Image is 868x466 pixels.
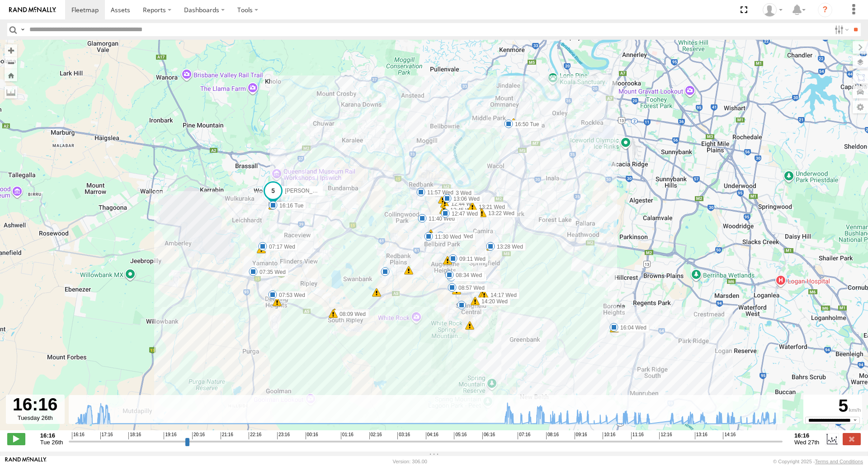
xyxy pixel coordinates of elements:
a: Terms and Conditions [815,459,863,464]
div: 5 [257,245,266,254]
label: 08:57 Wed [452,284,487,292]
strong: 16:16 [40,432,63,439]
label: 08:09 Wed [333,310,368,318]
label: Search Query [19,23,26,36]
span: 09:16 [575,432,587,439]
button: Zoom out [5,56,17,69]
span: 02:16 [369,432,382,439]
label: 14:20 Wed [475,297,510,306]
span: 21:16 [221,432,233,439]
label: 13:28 Wed [491,243,526,251]
label: 07:06 Wed [335,309,370,317]
div: 25 [452,286,461,295]
strong: 16:16 [794,432,819,439]
a: Visit our Website [5,457,47,466]
div: © Copyright 2025 - [773,459,863,464]
label: 08:34 Wed [449,271,485,279]
label: 12:43 Wed [439,189,474,197]
label: Map Settings [853,101,868,113]
div: 12 [426,229,435,238]
span: 17:16 [100,432,113,439]
div: 19 [465,321,474,330]
div: 7 [381,267,390,276]
span: 04:16 [426,432,439,439]
label: 09:11 Wed [453,255,488,263]
label: 11:30 Wed [429,233,464,241]
label: Measure [5,86,17,99]
button: Zoom Home [5,69,17,81]
span: 10:16 [603,432,615,439]
label: 07:17 Wed [263,243,298,251]
div: 9 [273,297,282,306]
label: 12:47 Wed [445,210,481,218]
span: 12:16 [659,432,672,439]
div: 6 [457,301,466,310]
span: 23:16 [277,432,290,439]
span: 08:16 [546,432,559,439]
label: 13:22 Wed [482,209,517,217]
label: 16:02 Wed [614,325,650,333]
label: Play/Stop [7,433,25,445]
i: ? [818,3,832,17]
label: 11:16 Wed [440,232,476,240]
label: Close [843,433,861,445]
span: 13:16 [695,432,708,439]
label: 16:04 Wed [614,324,649,332]
span: 05:16 [454,432,467,439]
div: 35 [404,266,413,275]
span: 00:16 [306,432,318,439]
label: 07:35 Wed [253,268,288,276]
div: 14 [443,256,452,265]
img: rand-logo.svg [9,7,56,13]
label: 13:06 Wed [447,195,482,203]
label: 16:50 Tue [509,120,542,128]
span: 19:16 [164,432,176,439]
label: 07:53 Wed [273,291,308,299]
span: Tue 26th Aug 2025 [40,439,63,446]
span: 16:16 [72,432,85,439]
label: 14:16 Wed [483,290,518,298]
span: 18:16 [128,432,141,439]
label: 12:45 Wed [444,206,479,214]
div: Marco DiBenedetto [759,3,786,17]
label: 14:16 Wed [484,288,519,297]
span: [PERSON_NAME] B - Corolla Hatch [285,188,372,194]
label: 11:57 Wed [421,188,456,197]
button: Zoom in [5,44,17,56]
div: 19 [372,288,381,297]
span: 06:16 [482,432,495,439]
span: 03:16 [397,432,410,439]
label: 14:17 Wed [484,291,519,299]
span: Wed 27th Aug 2025 [794,439,819,446]
label: 12:44 Wed [445,200,480,208]
div: 5 [805,396,861,417]
label: Search Filter Options [831,23,850,36]
label: 11:40 Wed [422,215,458,223]
label: 13:21 Wed [472,203,508,211]
span: 20:16 [192,432,205,439]
span: 14:16 [723,432,736,439]
span: 11:16 [631,432,644,439]
div: 9 [509,118,518,127]
span: 22:16 [249,432,261,439]
div: Version: 306.00 [393,459,427,464]
label: 08:21 Wed [451,273,486,282]
span: 07:16 [518,432,530,439]
span: 01:16 [341,432,354,439]
label: 16:16 Tue [273,202,306,210]
label: 13:22 Wed [481,209,517,217]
